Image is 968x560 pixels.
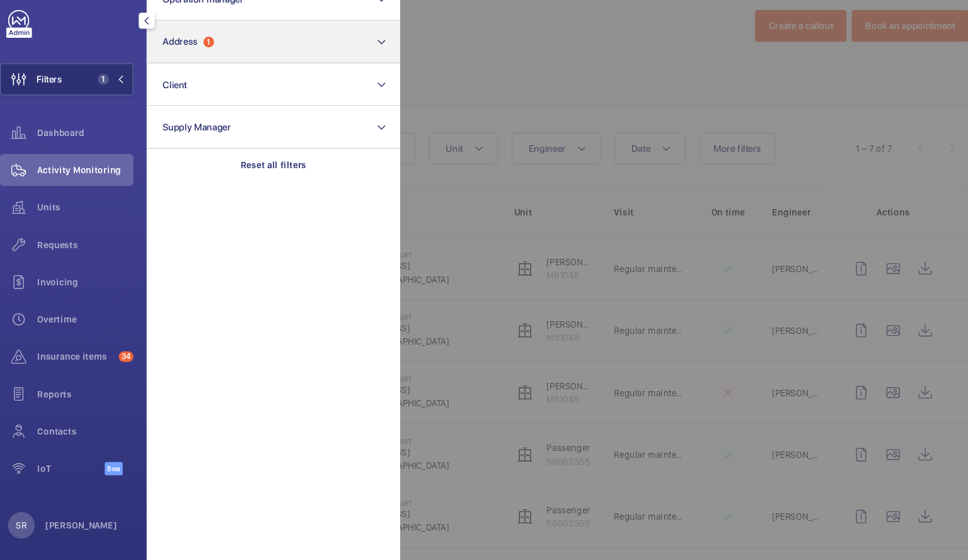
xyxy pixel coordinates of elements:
span: Dashboard [48,140,139,152]
span: Requests [48,246,139,258]
span: Activity Monitoring [48,175,139,188]
button: Filters1 [13,81,139,111]
p: SR [28,511,38,523]
span: Beta [112,457,129,470]
span: 34 [125,353,139,363]
span: Filters [47,89,71,102]
span: Overtime [48,316,139,329]
span: 1 [105,91,115,101]
span: Reports [48,387,139,399]
span: Insurance items [48,351,120,364]
span: Units [48,210,139,223]
p: [PERSON_NAME] [55,511,124,523]
span: Contacts [48,422,139,435]
span: IoT [48,457,112,470]
span: Invoicing [48,281,139,294]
